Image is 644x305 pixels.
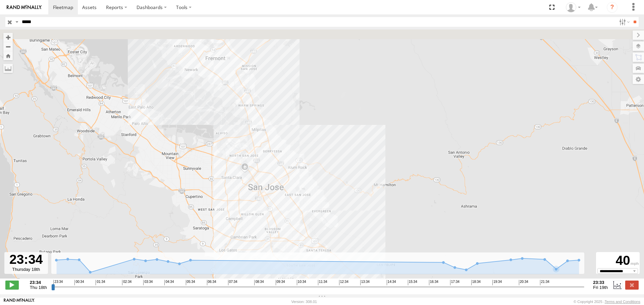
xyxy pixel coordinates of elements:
[186,280,195,285] span: 05:34
[30,285,47,290] span: Thu 18th Sep 2025
[7,5,42,10] img: rand-logo.svg
[450,280,460,285] span: 17:34
[429,280,438,285] span: 16:34
[519,280,528,285] span: 20:34
[3,64,13,73] label: Measure
[291,300,317,304] div: Version: 308.01
[207,280,216,285] span: 06:34
[5,281,19,289] label: Play/Stop
[276,280,285,285] span: 09:34
[574,300,640,304] div: © Copyright 2025 -
[3,42,13,51] button: Zoom out
[593,285,608,290] span: Fri 19th Sep 2025
[4,298,35,305] a: Visit our Website
[339,280,348,285] span: 12:34
[53,280,63,285] span: 23:34
[30,280,47,285] strong: 23:34
[96,280,105,285] span: 01:34
[164,280,174,285] span: 04:34
[360,280,370,285] span: 13:34
[633,75,644,84] label: Map Settings
[143,280,153,285] span: 03:34
[605,300,640,304] a: Terms and Conditions
[228,280,237,285] span: 07:34
[387,280,396,285] span: 14:34
[318,280,327,285] span: 11:34
[3,51,13,60] button: Zoom Home
[254,280,264,285] span: 08:34
[593,280,608,285] strong: 23:33
[3,33,13,42] button: Zoom in
[616,17,631,27] label: Search Filter Options
[563,2,583,12] div: Caseta Laredo TX
[14,17,19,27] label: Search Query
[471,280,481,285] span: 18:34
[408,280,417,285] span: 15:34
[122,280,131,285] span: 02:34
[74,280,84,285] span: 00:34
[607,2,618,13] i: ?
[492,280,502,285] span: 19:34
[297,280,306,285] span: 10:34
[625,281,639,289] label: Close
[540,280,549,285] span: 21:34
[597,253,639,268] div: 40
